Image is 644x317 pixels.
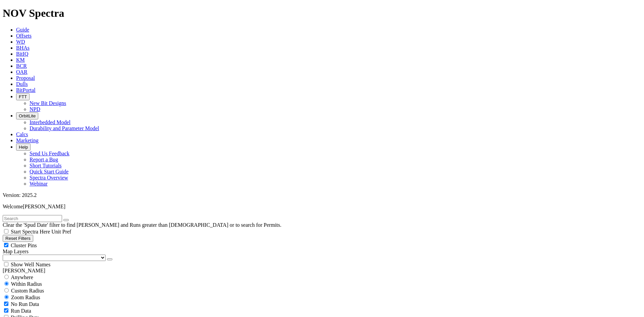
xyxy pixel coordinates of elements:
[16,57,25,63] a: KM
[11,274,33,280] span: Anywhere
[16,131,28,137] a: Calcs
[30,169,68,174] a: Quick Start Guide
[11,262,50,267] span: Show Well Names
[3,215,62,222] input: Search
[30,125,99,131] a: Durability and Parameter Model
[30,151,69,156] a: Send Us Feedback
[11,301,39,307] span: No Run Data
[19,94,27,99] span: FTT
[3,204,641,210] p: Welcome
[16,51,28,57] a: BitIQ
[11,308,31,314] span: Run Data
[16,112,38,119] button: OrbitLite
[3,235,33,242] button: Reset Filters
[11,229,50,234] span: Start Spectra Here
[3,268,641,274] div: [PERSON_NAME]
[19,113,36,118] span: OrbitLite
[30,175,68,180] a: Spectra Overview
[4,229,8,233] input: Start Spectra Here
[11,288,44,294] span: Custom Radius
[16,93,30,100] button: FTT
[3,192,641,198] div: Version: 2025.2
[30,157,58,162] a: Report a Bug
[30,100,66,106] a: New Bit Designs
[3,249,29,254] span: Map Layers
[16,138,39,143] a: Marketing
[16,27,29,33] a: Guide
[16,45,30,51] a: BHAs
[19,145,28,150] span: Help
[16,144,31,151] button: Help
[3,222,281,228] span: Clear the 'Spud Date' filter to find [PERSON_NAME] and Runs greater than [DEMOGRAPHIC_DATA] or to...
[16,33,32,39] a: Offsets
[30,163,62,168] a: Short Tutorials
[16,87,36,93] a: BitPortal
[16,39,25,45] a: WD
[23,204,65,209] span: [PERSON_NAME]
[51,229,71,234] span: Unit Pref
[16,81,28,87] a: Dulls
[11,281,42,287] span: Within Radius
[30,119,70,125] a: Interbedded Model
[11,295,40,300] span: Zoom Radius
[16,63,27,69] a: BCR
[16,69,28,75] a: OAR
[16,75,35,81] a: Proposal
[11,243,37,248] span: Cluster Pins
[3,7,641,19] h1: NOV Spectra
[30,181,48,187] a: Webinar
[30,106,40,112] a: NPD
